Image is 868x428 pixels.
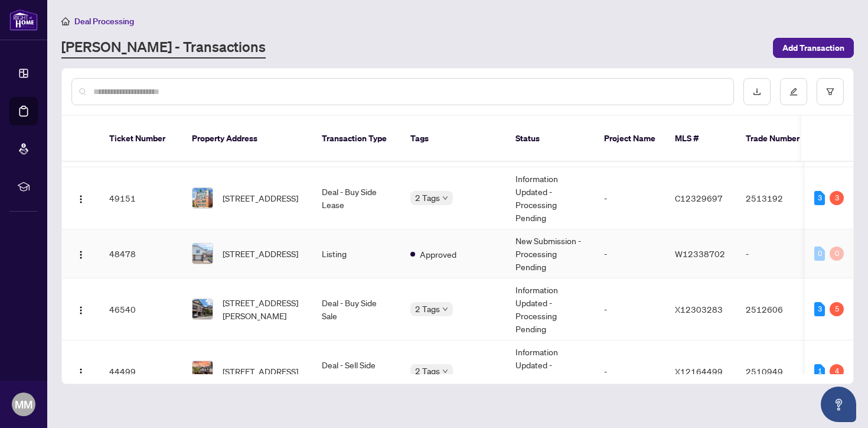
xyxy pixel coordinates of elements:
[312,116,401,162] th: Transaction Type
[61,17,70,25] span: home
[312,278,401,341] td: Deal - Buy Side Sale
[595,167,665,229] td: -
[100,167,182,229] td: 49151
[415,191,440,205] span: 2 Tags
[830,247,844,261] div: 0
[814,191,825,205] div: 3
[192,361,213,381] img: thumbnail-img
[415,364,440,378] span: 2 Tags
[415,302,440,316] span: 2 Tags
[736,278,819,341] td: 2512606
[223,296,303,322] span: [STREET_ADDRESS][PERSON_NAME]
[74,16,134,27] span: Deal Processing
[420,248,456,261] span: Approved
[61,37,266,59] a: [PERSON_NAME] - Transactions
[71,300,90,319] button: Logo
[736,116,819,162] th: Trade Number
[826,87,834,96] span: filter
[595,341,665,403] td: -
[76,250,86,260] img: Logo
[817,78,844,105] button: filter
[15,396,32,413] span: MM
[71,362,90,381] button: Logo
[595,116,665,162] th: Project Name
[506,341,595,403] td: Information Updated - Processing Pending
[506,229,595,278] td: New Submission - Processing Pending
[192,244,213,264] img: thumbnail-img
[506,278,595,341] td: Information Updated - Processing Pending
[830,302,844,316] div: 5
[71,244,90,263] button: Logo
[736,341,819,403] td: 2510949
[736,229,819,278] td: -
[442,195,448,201] span: down
[595,278,665,341] td: -
[100,278,182,341] td: 46540
[780,78,807,105] button: edit
[442,306,448,312] span: down
[753,87,761,96] span: download
[675,193,723,203] span: C12329697
[223,247,298,260] span: [STREET_ADDRESS]
[76,194,86,204] img: Logo
[76,368,86,377] img: Logo
[192,299,213,319] img: thumbnail-img
[773,38,854,58] button: Add Transaction
[192,188,213,208] img: thumbnail-img
[675,304,723,314] span: X12303283
[830,364,844,378] div: 4
[814,302,825,316] div: 3
[675,248,725,259] span: W12338702
[223,192,298,205] span: [STREET_ADDRESS]
[665,116,736,162] th: MLS #
[100,229,182,278] td: 48478
[506,167,595,229] td: Information Updated - Processing Pending
[442,368,448,374] span: down
[100,116,182,162] th: Ticket Number
[9,9,38,31] img: logo
[675,366,723,377] span: X12164499
[182,116,312,162] th: Property Address
[830,191,844,205] div: 3
[743,78,771,105] button: download
[789,87,798,96] span: edit
[401,116,506,162] th: Tags
[100,341,182,403] td: 44499
[312,341,401,403] td: Deal - Sell Side Sale
[782,38,844,57] span: Add Transaction
[76,306,86,315] img: Logo
[821,387,856,422] button: Open asap
[595,229,665,278] td: -
[506,116,595,162] th: Status
[312,229,401,278] td: Listing
[223,365,298,378] span: [STREET_ADDRESS]
[312,167,401,229] td: Deal - Buy Side Lease
[71,189,90,207] button: Logo
[814,364,825,378] div: 1
[814,247,825,261] div: 0
[736,167,819,229] td: 2513192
